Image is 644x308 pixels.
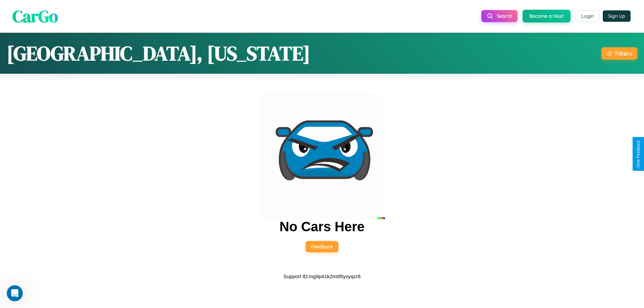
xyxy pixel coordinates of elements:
div: Filters [615,50,632,57]
h2: No Cars Here [279,219,364,234]
iframe: Intercom live chat [7,285,23,301]
div: Give Feedback [636,140,641,168]
img: car [259,93,385,219]
h1: [GEOGRAPHIC_DATA], [US_STATE] [7,40,310,67]
button: Search [481,10,518,22]
span: CarGo [12,4,58,27]
button: Become a Host [523,10,571,22]
p: Support ID: mg9p41k2m0l5ysyqcr8 [283,272,361,281]
button: Sign Up [603,10,631,22]
span: Search [497,13,512,19]
button: Filters [601,47,637,60]
button: Feedback [306,241,338,252]
button: Login [576,10,599,22]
